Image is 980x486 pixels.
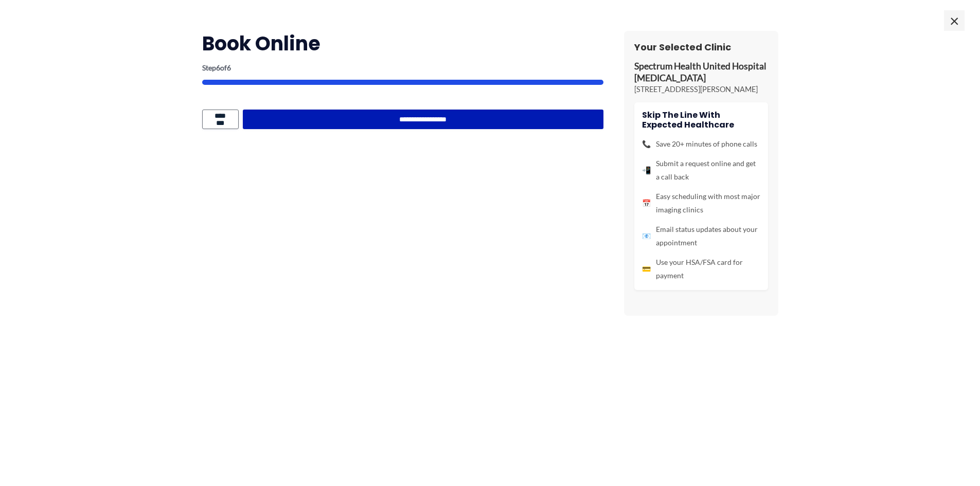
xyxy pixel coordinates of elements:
[634,41,768,53] h3: Your Selected Clinic
[642,137,760,151] li: Save 20+ minutes of phone calls
[642,196,651,210] span: 📅
[642,262,651,276] span: 💳
[642,110,760,130] h4: Skip the line with Expected Healthcare
[642,157,760,184] li: Submit a request online and get a call back
[642,229,651,243] span: 📧
[227,63,231,72] span: 6
[634,84,768,95] p: [STREET_ADDRESS][PERSON_NAME]
[634,61,768,84] p: Spectrum Health United Hospital [MEDICAL_DATA]
[202,31,603,56] h2: Book Online
[642,137,651,151] span: 📞
[216,63,220,72] span: 6
[944,10,965,31] span: ×
[642,223,760,249] li: Email status updates about your appointment
[642,256,760,282] li: Use your HSA/FSA card for payment
[202,64,603,71] p: Step of
[642,164,651,177] span: 📲
[642,190,760,217] li: Easy scheduling with most major imaging clinics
